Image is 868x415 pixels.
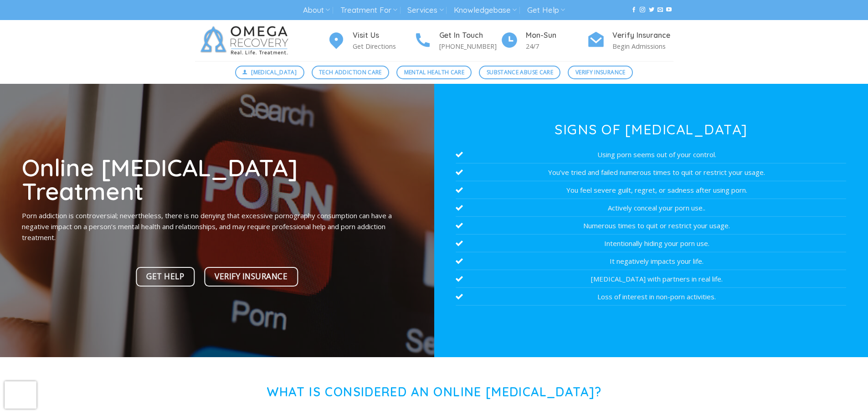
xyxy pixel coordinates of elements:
[319,68,382,77] span: Tech Addiction Care
[312,66,390,79] a: Tech Addiction Care
[527,2,565,19] a: Get Help
[404,68,464,77] span: Mental Health Care
[327,30,414,52] a: Visit Us Get Directions
[439,41,500,51] p: [PHONE_NUMBER]
[568,66,633,79] a: Verify Insurance
[456,123,846,136] h3: Signs of [MEDICAL_DATA]
[612,30,673,41] h4: Verify Insurance
[303,2,330,19] a: About
[340,2,397,19] a: Treatment For
[666,7,672,13] a: Follow on YouTube
[215,270,288,283] span: Verify Insurance
[657,7,663,13] a: Send us an email
[251,68,297,77] span: [MEDICAL_DATA]
[640,7,645,13] a: Follow on Instagram
[456,199,846,217] li: Actively conceal your porn use..
[353,41,414,51] p: Get Directions
[456,217,846,235] li: Numerous times to quit or restrict your usage.
[456,270,846,288] li: [MEDICAL_DATA] with partners in real life.
[22,210,412,243] p: Porn addiction is controversial; nevertheless, there is no denying that excessive pornography con...
[631,7,637,13] a: Follow on Facebook
[396,66,472,79] a: Mental Health Care
[526,41,587,51] p: 24/7
[353,30,414,41] h4: Visit Us
[456,252,846,270] li: It negatively impacts your life.
[439,30,500,41] h4: Get In Touch
[235,66,304,79] a: [MEDICAL_DATA]
[195,20,298,61] img: Omega Recovery
[456,288,846,306] li: Loss of interest in non-porn activities.
[649,7,654,13] a: Follow on Twitter
[587,30,673,52] a: Verify Insurance Begin Admissions
[456,164,846,181] li: You’ve tried and failed numerous times to quit or restrict your usage.
[414,30,500,52] a: Get In Touch [PHONE_NUMBER]
[575,68,626,77] span: Verify Insurance
[612,41,673,51] p: Begin Admissions
[204,267,298,287] a: Verify Insurance
[5,381,36,409] iframe: reCAPTCHA
[526,30,587,41] h4: Mon-Sun
[487,68,553,77] span: Substance Abuse Care
[407,2,443,19] a: Services
[195,384,673,400] h1: What is Considered an online [MEDICAL_DATA]?
[479,66,560,79] a: Substance Abuse Care
[456,146,846,164] li: Using porn seems out of your control.
[22,155,412,203] h1: Online [MEDICAL_DATA] Treatment
[146,270,184,283] span: Get Help
[456,181,846,199] li: You feel severe guilt, regret, or sadness after using porn.
[456,235,846,252] li: Intentionally hiding your porn use.
[136,267,195,287] a: Get Help
[454,2,517,19] a: Knowledgebase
